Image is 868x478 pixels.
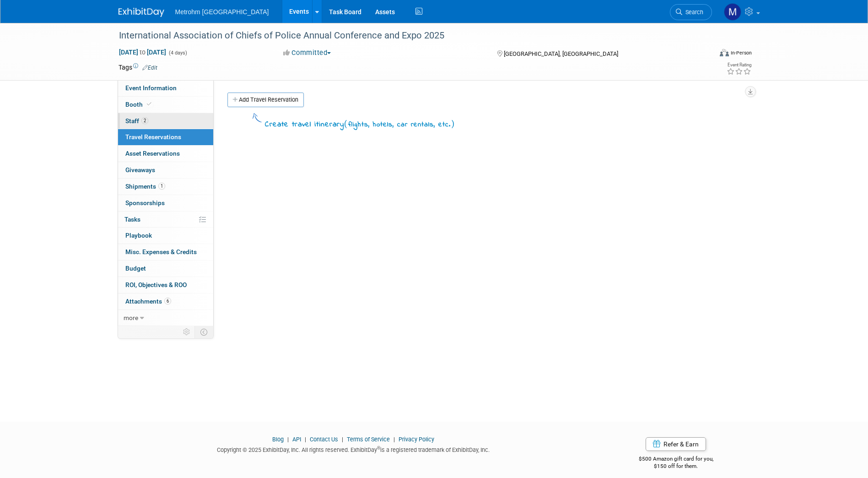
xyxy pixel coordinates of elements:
[602,449,750,470] div: $500 Amazon gift card for you,
[118,129,213,145] a: Travel Reservations
[125,199,165,206] span: Sponsorships
[118,277,213,293] a: ROI, Objectives & ROO
[125,232,152,239] span: Playbook
[164,298,171,304] span: 6
[179,326,195,338] td: Personalize Event Tab Strip
[118,162,213,178] a: Giveaways
[119,63,157,72] td: Tags
[451,119,455,128] span: )
[118,261,213,277] a: Budget
[194,326,213,338] td: Toggle Event Tabs
[646,437,706,451] a: Refer & Earn
[125,101,153,108] span: Booth
[724,3,741,21] img: Michelle Simoes
[391,436,397,443] span: |
[118,228,213,244] a: Playbook
[280,48,334,58] button: Committed
[292,436,301,443] a: API
[124,314,138,321] span: more
[504,50,618,57] span: [GEOGRAPHIC_DATA], [GEOGRAPHIC_DATA]
[175,8,269,16] span: Metrohm [GEOGRAPHIC_DATA]
[730,49,752,56] div: In-Person
[125,265,146,272] span: Budget
[118,195,213,211] a: Sponsorships
[658,48,752,61] div: Event Format
[682,9,703,16] span: Search
[118,80,213,96] a: Event Information
[727,63,751,67] div: Event Rating
[285,436,291,443] span: |
[125,117,148,125] span: Staff
[310,436,338,443] a: Contact Us
[118,310,213,326] a: more
[348,119,451,130] span: flights, hotels, car rentals, etc.
[138,49,147,56] span: to
[141,117,148,124] span: 2
[142,65,157,71] a: Edit
[272,436,284,443] a: Blog
[118,97,213,113] a: Booth
[119,48,167,56] span: [DATE] [DATE]
[118,146,213,162] a: Asset Reservations
[125,84,177,92] span: Event Information
[125,150,180,157] span: Asset Reservations
[125,298,171,305] span: Attachments
[125,281,187,288] span: ROI, Objectives & ROO
[340,436,345,443] span: |
[124,216,140,223] span: Tasks
[344,119,348,128] span: (
[265,118,455,130] div: Create travel itinerary
[118,113,213,129] a: Staff2
[119,8,164,17] img: ExhibitDay
[302,436,308,443] span: |
[399,436,434,443] a: Privacy Policy
[118,179,213,195] a: Shipments1
[118,244,213,260] a: Misc. Expenses & Credits
[118,212,213,228] a: Tasks
[125,248,197,255] span: Misc. Expenses & Credits
[147,102,151,107] i: Booth reservation complete
[125,183,165,190] span: Shipments
[377,445,380,451] sup: ®
[158,183,165,190] span: 1
[602,462,750,470] div: $150 off for them.
[720,49,729,56] img: Format-Inperson.png
[125,166,155,174] span: Giveaways
[347,436,390,443] a: Terms of Service
[119,444,589,454] div: Copyright © 2025 ExhibitDay, Inc. All rights reserved. ExhibitDay is a registered trademark of Ex...
[227,92,304,107] a: Add Travel Reservation
[168,50,187,56] span: (4 days)
[118,293,213,310] a: Attachments6
[125,133,181,141] span: Travel Reservations
[670,4,712,20] a: Search
[116,27,698,44] div: International Association of Chiefs of Police Annual Conference and Expo 2025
